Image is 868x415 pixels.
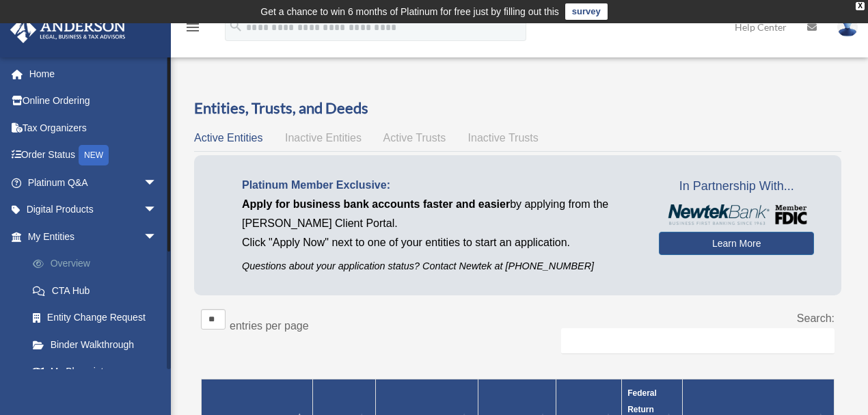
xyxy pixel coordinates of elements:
a: Platinum Q&Aarrow_drop_down [10,169,178,196]
i: search [228,18,243,34]
a: Binder Walkthrough [19,331,178,358]
a: Digital Productsarrow_drop_down [10,196,178,224]
p: Click "Apply Now" next to one of your entities to start an application. [242,233,638,252]
a: Home [10,60,178,88]
p: Platinum Member Exclusive: [242,176,638,195]
a: Online Ordering [10,88,178,115]
img: Anderson Advisors Platinum Portal [6,16,130,43]
img: NewtekBankLogoSM.png [666,204,807,225]
a: Order StatusNEW [10,142,178,170]
span: arrow_drop_down [144,223,171,251]
a: menu [185,24,201,36]
span: Active Entities [194,132,262,144]
a: Tax Organizers [10,114,178,142]
span: Apply for business bank accounts faster and easier [242,198,510,210]
a: My Blueprint [19,358,178,386]
p: Questions about your application status? Contact Newtek at [PHONE_NUMBER] [242,258,638,275]
h3: Entities, Trusts, and Deeds [194,98,841,119]
i: menu [185,19,201,36]
img: User Pic [837,17,858,37]
a: CTA Hub [19,277,178,304]
a: Overview [19,250,178,278]
div: close [856,2,865,10]
span: Active Trusts [383,132,446,144]
span: Inactive Trusts [468,132,539,144]
a: survey [565,3,608,20]
a: Learn More [659,232,814,255]
div: Get a chance to win 6 months of Platinum for free just by filling out this [260,3,559,20]
label: entries per page [230,320,309,332]
span: arrow_drop_down [144,169,171,197]
label: Search: [797,312,835,324]
a: Entity Change Request [19,304,178,332]
p: by applying from the [PERSON_NAME] Client Portal. [242,195,638,233]
span: In Partnership With... [659,176,814,198]
div: NEW [79,145,109,165]
span: Inactive Entities [285,132,362,144]
span: arrow_drop_down [144,196,171,224]
a: My Entitiesarrow_drop_down [10,223,178,250]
